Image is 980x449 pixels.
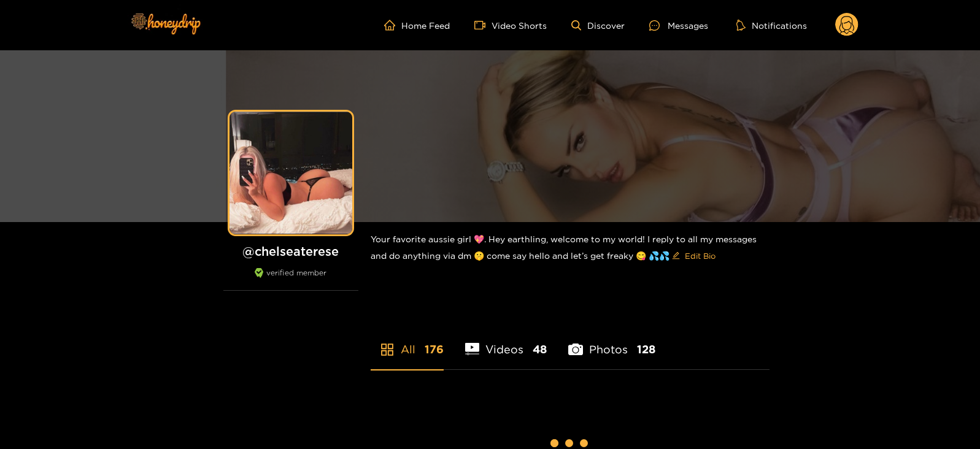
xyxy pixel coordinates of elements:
span: Edit Bio [685,250,716,262]
span: home [384,20,401,31]
button: editEdit Bio [669,246,718,266]
a: Video Shorts [474,20,547,31]
span: 48 [533,342,547,357]
h1: @ chelseaterese [223,244,358,259]
a: Discover [571,20,625,31]
span: edit [672,251,680,261]
li: Photos [568,314,655,369]
li: Videos [465,314,547,369]
span: 128 [637,342,655,357]
li: All [371,314,444,369]
div: verified member [223,268,358,291]
div: Your favorite aussie girl 💖. Hey earthling, welcome to my world! I reply to all my messages and d... [371,222,770,275]
span: video-camera [474,20,492,31]
span: appstore [380,342,395,357]
div: Messages [649,18,708,33]
span: 176 [425,342,444,357]
button: Notifications [733,19,811,31]
a: Home Feed [384,20,450,31]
